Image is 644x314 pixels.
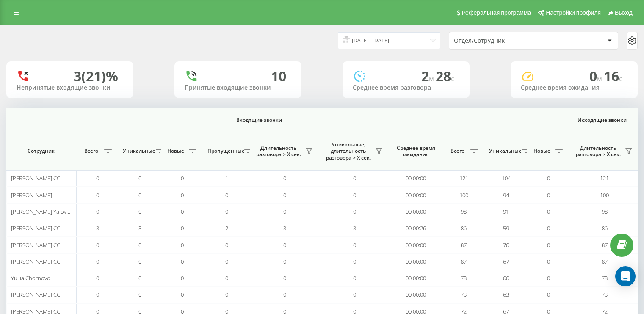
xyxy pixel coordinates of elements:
[353,84,459,91] div: Среднее время разговора
[96,274,99,282] span: 0
[547,191,550,199] span: 0
[390,170,442,187] td: 00:00:00
[604,67,622,85] span: 16
[459,191,468,199] span: 100
[254,145,303,158] span: Длительность разговора > Х сек.
[459,174,468,182] span: 121
[602,208,608,215] span: 98
[600,191,609,199] span: 100
[96,291,99,298] span: 0
[11,174,60,182] span: [PERSON_NAME] CC
[353,208,356,215] span: 0
[271,68,286,84] div: 10
[207,148,242,154] span: Пропущенные
[602,291,608,298] span: 73
[181,224,184,232] span: 0
[283,174,286,182] span: 0
[503,191,509,199] span: 94
[421,67,436,85] span: 2
[589,67,604,85] span: 0
[96,208,99,215] span: 0
[531,148,553,154] span: Новые
[503,291,509,298] span: 63
[181,208,184,215] span: 0
[11,258,60,265] span: [PERSON_NAME] CC
[324,141,373,161] span: Уникальные, длительность разговора > Х сек.
[185,84,291,91] div: Принятые входящие звонки
[181,241,184,249] span: 0
[436,67,454,85] span: 28
[353,291,356,298] span: 0
[74,68,118,84] div: 3 (21)%
[547,224,550,232] span: 0
[181,258,184,265] span: 0
[225,208,228,215] span: 0
[547,258,550,265] span: 0
[96,174,99,182] span: 0
[461,274,467,282] span: 78
[283,241,286,249] span: 0
[390,220,442,237] td: 00:00:26
[96,191,99,199] span: 0
[138,191,141,199] span: 0
[615,9,633,16] span: Выход
[11,224,60,232] span: [PERSON_NAME] CC
[225,191,228,199] span: 0
[390,270,442,286] td: 00:00:00
[502,174,511,182] span: 104
[225,274,228,282] span: 0
[461,241,467,249] span: 87
[547,291,550,298] span: 0
[461,224,467,232] span: 86
[390,253,442,270] td: 00:00:00
[447,148,468,154] span: Всего
[429,74,436,83] span: м
[451,74,454,83] span: c
[461,258,467,265] span: 87
[11,274,52,282] span: Yuliia Chornovol
[547,208,550,215] span: 0
[225,224,228,232] span: 2
[225,291,228,298] span: 0
[547,174,550,182] span: 0
[396,145,436,158] span: Среднее время ожидания
[11,241,60,249] span: [PERSON_NAME] CC
[503,224,509,232] span: 59
[181,191,184,199] span: 0
[619,74,622,83] span: c
[98,117,420,124] span: Входящие звонки
[461,291,467,298] span: 73
[283,208,286,215] span: 0
[283,224,286,232] span: 3
[602,258,608,265] span: 87
[138,274,141,282] span: 0
[353,241,356,249] span: 0
[96,258,99,265] span: 0
[283,291,286,298] span: 0
[600,174,609,182] span: 121
[17,84,123,91] div: Непринятые входящие звонки
[602,224,608,232] span: 86
[225,258,228,265] span: 0
[390,237,442,253] td: 00:00:00
[547,274,550,282] span: 0
[503,208,509,215] span: 91
[547,241,550,249] span: 0
[80,148,102,154] span: Всего
[138,208,141,215] span: 0
[283,258,286,265] span: 0
[521,84,627,91] div: Среднее время ожидания
[353,258,356,265] span: 0
[138,174,141,182] span: 0
[283,191,286,199] span: 0
[96,241,99,249] span: 0
[615,266,636,286] div: Open Intercom Messenger
[225,241,228,249] span: 0
[225,174,228,182] span: 1
[489,148,520,154] span: Уникальные
[574,145,622,158] span: Длительность разговора > Х сек.
[181,174,184,182] span: 0
[546,9,601,16] span: Настройки профиля
[123,148,153,154] span: Уникальные
[181,291,184,298] span: 0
